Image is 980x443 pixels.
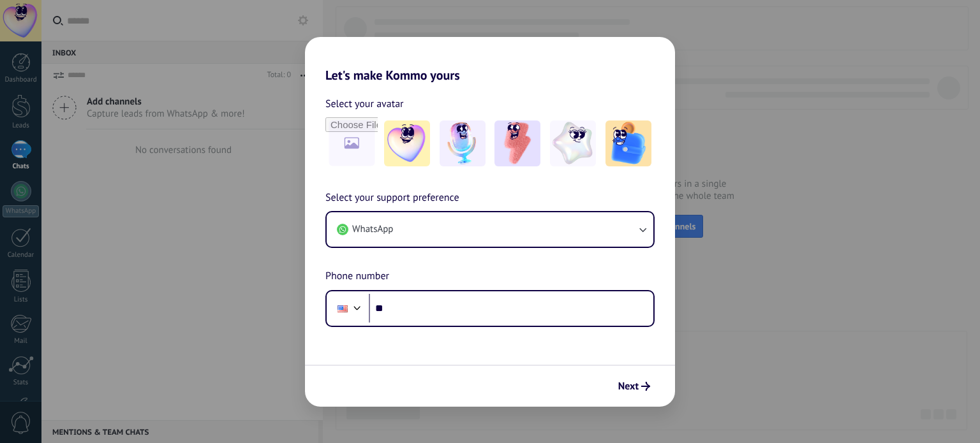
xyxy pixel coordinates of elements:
[305,37,675,83] h2: Let's make Kommo yours
[325,96,404,112] span: Select your avatar
[330,295,355,322] div: United States: + 1
[325,190,459,207] span: Select your support preference
[605,120,651,166] img: -5.jpeg
[494,120,540,166] img: -3.jpeg
[618,382,639,391] span: Next
[612,375,656,397] button: Next
[440,120,486,166] img: -2.jpeg
[327,212,653,247] button: WhatsApp
[325,268,389,285] span: Phone number
[352,223,393,236] span: WhatsApp
[550,120,596,166] img: -4.jpeg
[384,120,430,166] img: -1.jpeg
